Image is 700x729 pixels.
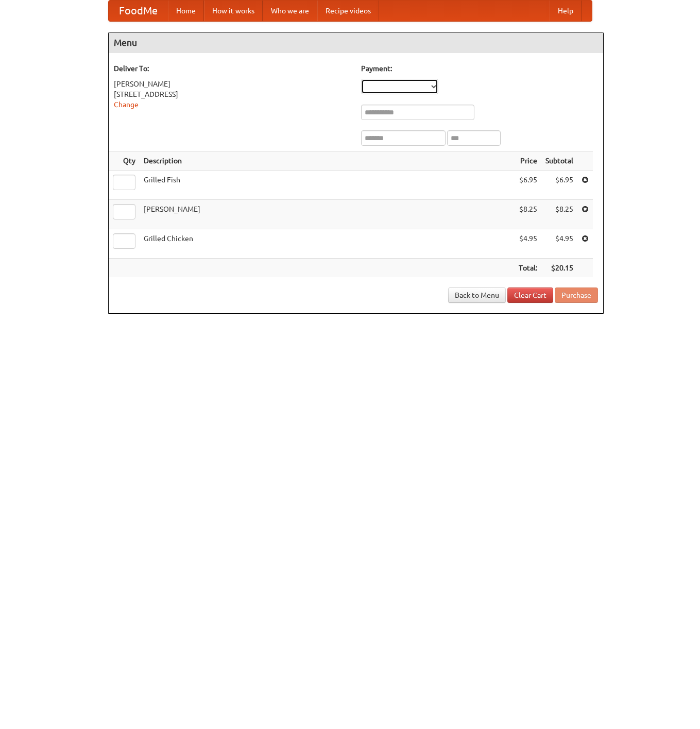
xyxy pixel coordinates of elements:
a: Help [550,1,582,21]
a: Recipe videos [317,1,379,21]
th: Subtotal [541,151,577,171]
td: $8.25 [515,200,541,229]
div: [PERSON_NAME] [114,79,351,89]
a: Clear Cart [507,287,553,303]
h5: Payment: [361,63,598,74]
a: Change [114,100,139,109]
td: $6.95 [541,171,577,200]
div: [STREET_ADDRESS] [114,89,351,99]
th: Description [140,151,515,171]
th: $20.15 [541,259,577,278]
h5: Deliver To: [114,63,351,74]
td: $4.95 [515,229,541,259]
a: Home [168,1,204,21]
td: $8.25 [541,200,577,229]
th: Price [515,151,541,171]
td: $4.95 [541,229,577,259]
td: $6.95 [515,171,541,200]
h4: Menu [109,32,603,53]
th: Total: [515,259,541,278]
td: [PERSON_NAME] [140,200,515,229]
a: How it works [204,1,263,21]
td: Grilled Chicken [140,229,515,259]
th: Qty [109,151,140,171]
a: Who we are [263,1,317,21]
button: Purchase [555,287,598,303]
td: Grilled Fish [140,171,515,200]
a: Back to Menu [448,287,506,303]
a: FoodMe [109,1,168,21]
